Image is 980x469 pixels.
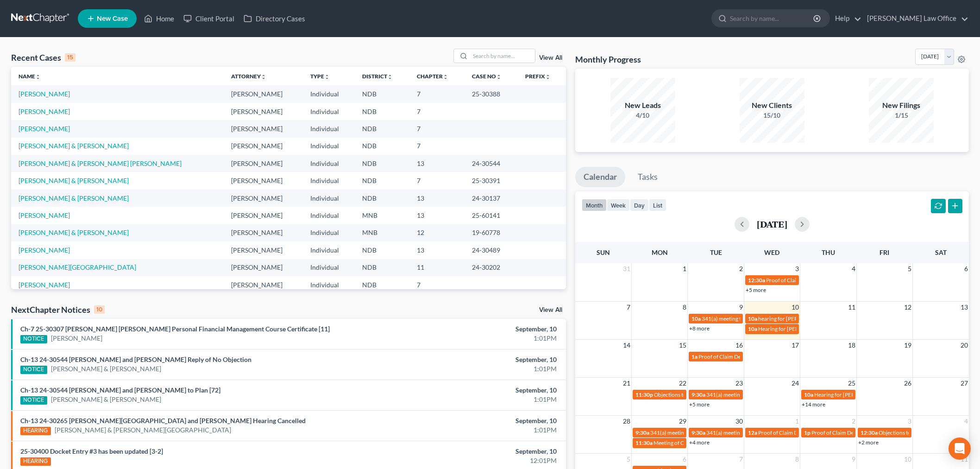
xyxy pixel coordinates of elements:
td: 7 [409,276,465,293]
td: NDB [355,259,409,276]
td: 12 [409,224,465,241]
span: 22 [678,378,687,389]
span: 27 [960,378,969,389]
span: 18 [847,340,856,351]
div: HEARING [20,457,51,466]
td: [PERSON_NAME] [224,224,303,241]
span: New Case [97,15,128,22]
td: Individual [303,241,355,259]
span: 5 [907,263,912,274]
div: 12:01PM [384,456,557,465]
i: unfold_more [545,74,551,80]
a: Chapterunfold_more [417,73,448,80]
td: 24-30137 [465,190,518,207]
span: Thu [822,248,835,256]
a: View All [539,55,562,61]
span: 4 [851,263,856,274]
span: 10a [748,315,757,322]
span: 1 [682,263,687,274]
span: 9:30a [635,429,649,436]
a: Home [139,10,179,27]
button: day [630,199,649,211]
span: 10a [691,315,701,322]
td: NDB [355,85,409,102]
a: Client Portal [179,10,239,27]
td: 13 [409,207,465,224]
a: 25-30400 Docket Entry #3 has been updated [3-2] [20,447,163,455]
td: 25-60141 [465,207,518,224]
div: 1:01PM [384,395,557,404]
a: Case Nounfold_more [472,73,502,80]
span: 341(a) meeting for [PERSON_NAME] & [PERSON_NAME] [650,429,789,436]
span: 10a [804,391,813,398]
span: 341(a) meeting for [PERSON_NAME] & [PERSON_NAME] [706,391,845,398]
span: 19 [903,340,912,351]
div: NOTICE [20,366,47,374]
td: Individual [303,259,355,276]
span: 10 [903,454,912,465]
h2: [DATE] [757,219,787,229]
div: September, 10 [384,447,557,456]
button: list [649,199,666,211]
div: 1:01PM [384,334,557,343]
a: [PERSON_NAME] [19,125,70,133]
td: 13 [409,190,465,207]
td: Individual [303,155,355,172]
td: 24-30202 [465,259,518,276]
a: +14 more [802,401,825,408]
span: 23 [735,378,744,389]
a: Prefixunfold_more [525,73,551,80]
a: [PERSON_NAME] [19,281,70,289]
span: Mon [652,248,668,256]
i: unfold_more [443,74,448,80]
div: September, 10 [384,355,557,364]
span: 7 [738,454,744,465]
span: Sat [935,248,947,256]
span: 12a [748,429,757,436]
i: unfold_more [496,74,502,80]
a: [PERSON_NAME] [19,108,70,115]
a: [PERSON_NAME] [19,90,70,98]
span: 9 [738,302,744,313]
span: 341(a) meeting for [PERSON_NAME] & [PERSON_NAME] [706,429,845,436]
td: 11 [409,259,465,276]
span: 15 [678,340,687,351]
div: September, 10 [384,386,557,395]
td: NDB [355,155,409,172]
span: Hearing for [PERSON_NAME] & [PERSON_NAME] [758,325,879,332]
td: [PERSON_NAME] [224,276,303,293]
span: Objections to Discharge Due (PFMC-7) for [PERSON_NAME] [654,391,800,398]
span: 1a [691,353,697,360]
td: [PERSON_NAME] [224,172,303,189]
i: unfold_more [261,74,266,80]
td: [PERSON_NAME] [224,138,303,155]
div: 10 [94,305,105,314]
span: 341(a) meeting for [702,315,747,322]
td: 7 [409,103,465,120]
a: Directory Cases [239,10,310,27]
div: New Leads [610,100,675,111]
span: Proof of Claim Deadline - Government for [PERSON_NAME] [698,353,843,360]
a: Ch-13 24-30544 [PERSON_NAME] and [PERSON_NAME] to Plan [72] [20,386,220,394]
td: Individual [303,103,355,120]
i: unfold_more [387,74,393,80]
span: hearing for [PERSON_NAME] & [PERSON_NAME] [758,315,879,322]
td: NDB [355,103,409,120]
span: 12 [903,302,912,313]
span: Fri [879,248,889,256]
td: [PERSON_NAME] [224,259,303,276]
div: New Clients [740,100,804,111]
td: NDB [355,241,409,259]
div: Recent Cases [11,52,75,63]
td: 24-30489 [465,241,518,259]
a: [PERSON_NAME] & [PERSON_NAME] [19,194,129,202]
button: month [582,199,607,211]
a: View All [539,307,562,313]
td: Individual [303,172,355,189]
a: [PERSON_NAME] [19,211,70,219]
span: 31 [622,263,631,274]
span: 14 [622,340,631,351]
a: [PERSON_NAME] [19,246,70,254]
div: New Filings [869,100,934,111]
input: Search by name... [470,49,535,63]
